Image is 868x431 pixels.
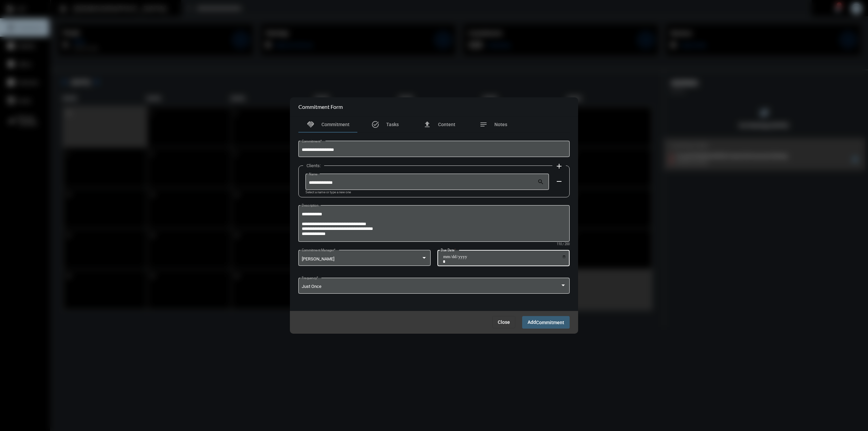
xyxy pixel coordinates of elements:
span: [PERSON_NAME] [302,256,334,261]
mat-icon: add [555,162,563,170]
span: Tasks [386,122,399,127]
mat-icon: notes [479,120,488,129]
span: Content [438,122,455,127]
mat-hint: Select a name or type a new one [305,191,351,194]
span: Commitment [536,320,564,325]
mat-icon: file_upload [423,120,431,129]
button: Close [492,316,515,328]
mat-icon: handshake [307,120,315,129]
mat-icon: remove [555,177,563,185]
mat-icon: search [537,178,546,187]
span: Add [528,319,564,325]
span: Commitment [321,122,350,127]
label: Clients: [303,163,324,168]
span: Just Once [302,284,321,289]
span: Close [498,319,510,325]
mat-icon: task_alt [371,120,379,129]
h2: Commitment Form [298,103,343,110]
button: AddCommitment [522,316,570,329]
mat-hint: 110 / 200 [557,242,570,246]
span: Notes [494,122,507,127]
